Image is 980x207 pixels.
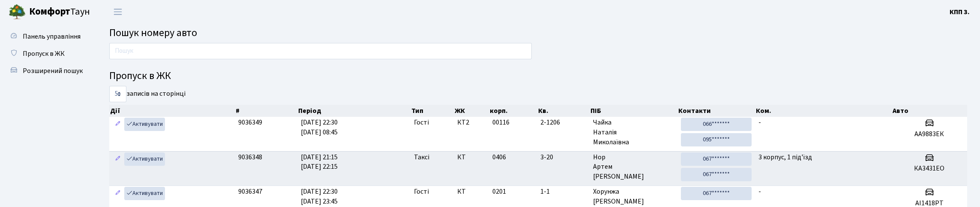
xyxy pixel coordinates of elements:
[301,118,338,137] span: [DATE] 22:30 [DATE] 08:45
[113,152,123,166] a: Редагувати
[109,86,126,102] select: записів на сторінці
[23,49,65,58] span: Пропуск в ЖК
[124,187,165,200] a: Активувати
[23,66,83,76] span: Розширений пошук
[411,105,454,117] th: Тип
[677,105,755,117] th: Контакти
[109,43,532,59] input: Пошук
[235,105,297,117] th: #
[892,105,968,117] th: Авто
[540,152,586,162] span: 3-20
[109,25,197,40] span: Пошук номеру авто
[755,105,892,117] th: Ком.
[9,3,26,21] img: logo.png
[109,70,967,82] h4: Пропуск в ЖК
[950,7,970,17] b: КПП 3.
[297,105,411,117] th: Період
[454,105,489,117] th: ЖК
[4,45,90,62] a: Пропуск в ЖК
[492,187,506,196] span: 0201
[29,5,70,18] b: Комфорт
[23,32,81,41] span: Панель управління
[593,152,674,182] span: Нор Артем [PERSON_NAME]
[457,152,486,162] span: КТ
[593,118,674,147] span: Чайка Наталія Миколаївна
[109,105,235,117] th: Дії
[895,130,964,138] h5: АА9883ЕК
[492,118,509,127] span: 00116
[113,187,123,200] a: Редагувати
[540,187,586,197] span: 1-1
[758,152,812,162] span: 3 корпус, 1 під'їзд
[238,152,262,162] span: 9036348
[457,118,486,128] span: КТ2
[414,152,429,162] span: Таксі
[29,5,90,19] span: Таун
[301,152,338,172] span: [DATE] 21:15 [DATE] 22:15
[4,62,90,79] a: Розширений пошук
[414,118,429,128] span: Гості
[238,187,262,196] span: 9036347
[537,105,590,117] th: Кв.
[124,118,165,131] a: Активувати
[414,187,429,197] span: Гості
[895,164,964,173] h5: КА3431ЕО
[950,7,970,17] a: КПП 3.
[489,105,537,117] th: корп.
[457,187,486,197] span: КТ
[758,118,761,127] span: -
[238,118,262,127] span: 9036349
[113,118,123,131] a: Редагувати
[492,152,506,162] span: 0406
[107,5,129,19] button: Переключити навігацію
[4,28,90,45] a: Панель управління
[540,118,586,128] span: 2-1206
[758,187,761,196] span: -
[109,86,186,102] label: записів на сторінці
[590,105,677,117] th: ПІБ
[301,187,338,206] span: [DATE] 22:30 [DATE] 23:45
[124,152,165,166] a: Активувати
